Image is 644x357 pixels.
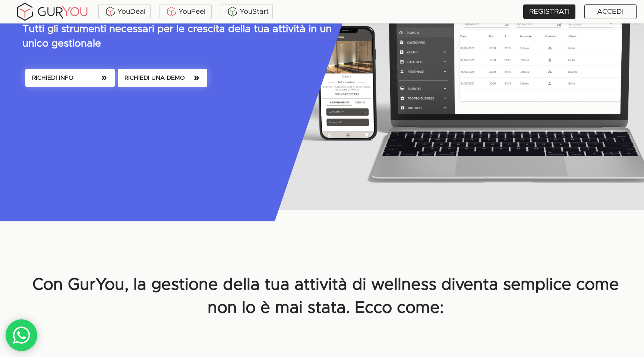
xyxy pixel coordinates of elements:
p: Tutti gli strumenti necessari per le crescita della tua attività in un unico gestionale [22,22,335,51]
img: whatsAppIcon.04b8739f.svg [12,326,31,345]
a: REGISTRATI [523,4,575,19]
iframe: Chat Widget [510,271,644,357]
input: INVIA [41,138,71,152]
a: YouFeel [160,4,212,19]
span: RICHIEDI UNA DEMO [124,73,201,83]
img: ALVAdSatItgsAAAAAElFTkSuQmCC [105,6,116,17]
img: BxzlDwAAAAABJRU5ErkJggg== [227,6,238,17]
a: YouDeal [98,4,151,19]
div: YouFeel [161,6,210,17]
div: YouDeal [100,6,149,17]
span: RICHIEDI INFO [32,73,108,83]
img: KDuXBJLpDstiOJIlCPq11sr8c6VfEN1ke5YIAoPlCPqmrDPlQeIQgHlNqkP7FCiAKJQRHlC7RCaiHTHAlEEQLmFuo+mIt2xQB... [166,6,177,17]
a: RICHIEDI INFO [24,67,116,98]
p: Con GurYou, la gestione della tua attività di wellness diventa semplice come non lo è mai stata. ... [21,274,631,320]
div: YouStart [222,6,271,17]
a: RICHIEDI UNA DEMO [116,67,209,98]
img: gyLogo01.5aaa2cff.png [15,1,89,22]
a: ACCEDI [584,4,637,19]
button: RICHIEDI INFO [25,69,115,87]
button: RICHIEDI UNA DEMO [118,69,207,87]
a: YouStart [221,4,273,19]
